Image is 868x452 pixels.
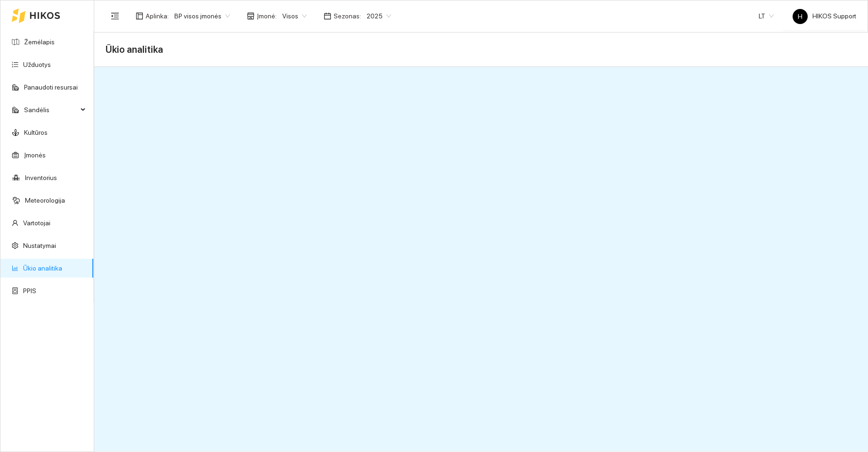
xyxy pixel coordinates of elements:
[25,174,57,181] a: Inventorius
[759,9,774,23] span: LT
[23,264,62,272] a: Ūkio analitika
[106,7,124,25] button: menu-fold
[24,38,55,46] a: Žemėlapis
[174,9,230,23] span: BP visos įmonės
[146,11,169,21] span: Aplinka :
[24,100,78,119] span: Sandėlis
[24,151,46,159] a: Įmonės
[257,11,277,21] span: Įmonė :
[798,9,802,24] span: H
[324,12,331,20] span: calendar
[24,83,78,91] a: Panaudoti resursai
[23,242,56,249] a: Nustatymai
[111,12,119,20] span: menu-fold
[282,9,307,23] span: Visos
[23,219,50,227] a: Vartotojai
[24,129,48,136] a: Kultūros
[793,12,856,20] span: HIKOS Support
[23,61,51,68] a: Užduotys
[25,197,65,204] a: Meteorologija
[106,42,163,57] span: Ūkio analitika
[23,287,36,295] a: PPIS
[247,12,254,20] span: shop
[334,11,361,21] span: Sezonas :
[136,12,143,20] span: layout
[367,9,391,23] span: 2025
